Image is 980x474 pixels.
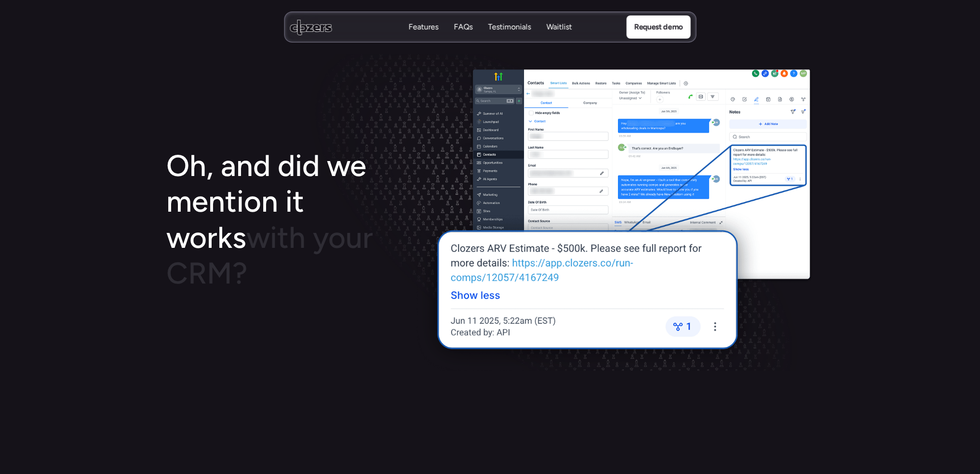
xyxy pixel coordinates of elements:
[546,22,572,33] a: WaitlistWaitlist
[166,148,398,292] h1: Oh, and did we mention it works
[546,32,572,43] p: Waitlist
[488,22,531,33] a: TestimonialsTestimonials
[488,32,531,43] p: Testimonials
[454,22,472,32] p: FAQs
[488,22,531,32] p: Testimonials
[408,22,438,32] p: Features
[634,21,683,33] p: Request demo
[454,32,472,43] p: FAQs
[408,32,438,43] p: Features
[626,15,690,39] a: Request demo
[454,22,472,33] a: FAQsFAQs
[166,219,380,291] span: with your CRM?
[408,22,438,33] a: FeaturesFeatures
[546,22,572,32] p: Waitlist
